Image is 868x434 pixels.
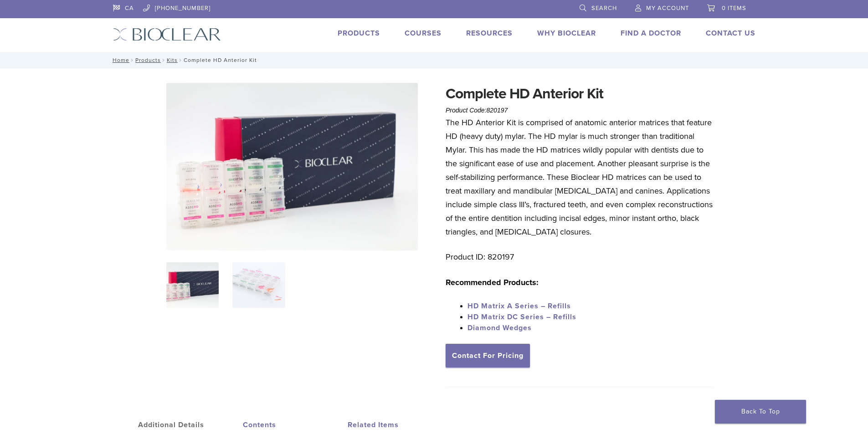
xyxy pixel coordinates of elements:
span: My Account [646,5,689,12]
span: 0 items [722,5,746,12]
img: Complete HD Anterior Kit - Image 2 [232,262,285,308]
nav: Complete HD Anterior Kit [106,52,762,68]
p: Product ID: 820197 [446,250,714,264]
img: Bioclear [113,28,221,41]
img: IMG_8088-1-324x324.jpg [166,262,219,308]
span: Product Code: [446,107,508,114]
a: Why Bioclear [537,29,596,38]
a: Contact For Pricing [446,344,530,368]
a: Products [135,57,161,63]
span: Search [591,5,617,12]
a: Courses [405,29,442,38]
a: Home [110,57,129,63]
span: 820197 [487,107,508,114]
a: Back To Top [715,400,806,424]
a: Contact Us [706,29,755,38]
a: Products [338,29,380,38]
span: / [129,58,135,62]
span: / [161,58,167,62]
a: Find A Doctor [621,29,681,38]
a: Diamond Wedges [467,323,532,332]
span: / [178,58,184,62]
a: HD Matrix DC Series – Refills [467,312,576,322]
a: Resources [466,29,513,38]
p: The HD Anterior Kit is comprised of anatomic anterior matrices that feature HD (heavy duty) mylar... [446,116,714,239]
strong: Recommended Products: [446,277,539,287]
h1: Complete HD Anterior Kit [446,83,714,105]
a: HD Matrix A Series – Refills [467,301,571,311]
img: IMG_8088 (1) [166,83,418,250]
a: Kits [167,57,178,63]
